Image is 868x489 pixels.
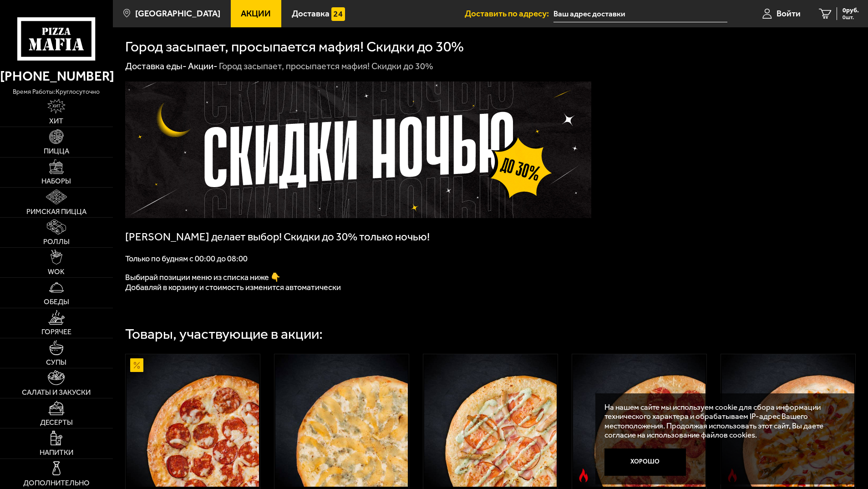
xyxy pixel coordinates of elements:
[572,354,706,487] a: Острое блюдоПепперони Пиканто 25 см (толстое с сыром)
[125,81,591,218] img: 1024x1024
[843,7,859,14] span: 0 руб.
[604,402,841,440] p: На нашем сайте мы используем cookie для сбора информации технического характера и обрабатываем IP...
[125,40,464,54] h1: Город засыпает, просыпается мафия! Скидки до 30%
[331,7,345,21] img: 15daf4d41897b9f0e9f617042186c801.svg
[48,268,65,275] span: WOK
[275,354,408,487] img: Груша горгондзола 25 см (тонкое тесто)
[777,9,801,18] span: Войти
[424,354,557,487] img: Чикен Ранч 25 см (толстое с сыром)
[573,354,706,487] img: Пепперони Пиканто 25 см (толстое с сыром)
[577,469,590,482] img: Острое блюдо
[41,328,71,336] span: Горячее
[127,354,259,487] img: Пепперони 25 см (толстое с сыром)
[843,15,859,20] span: 0 шт.
[49,117,63,125] span: Хит
[46,359,66,366] span: Супы
[722,354,854,487] img: Фермерская 25 см (тонкое тесто)
[604,448,686,476] button: Хорошо
[23,479,90,487] span: Дополнительно
[43,238,70,245] span: Роллы
[125,327,323,341] div: Товары, участвующие в акции:
[423,354,558,487] a: Чикен Ранч 25 см (толстое с сыром)
[126,354,260,487] a: АкционныйПепперони 25 см (толстое с сыром)
[125,230,430,243] span: [PERSON_NAME] делает выбор! Скидки до 30% только ночью!
[292,9,330,18] span: Доставка
[465,9,553,18] span: Доставить по адресу:
[125,254,248,264] span: Только по будням с 00:00 до 08:00
[44,148,69,155] span: Пицца
[274,354,409,487] a: Груша горгондзола 25 см (тонкое тесто)
[44,298,69,306] span: Обеды
[22,389,91,396] span: Салаты и закуски
[26,208,86,215] span: Римская пицца
[188,61,218,71] a: Акции-
[125,61,187,71] a: Доставка еды-
[41,178,71,185] span: Наборы
[135,9,220,18] span: [GEOGRAPHIC_DATA]
[553,5,727,22] input: Ваш адрес доставки
[219,61,433,72] div: Город засыпает, просыпается мафия! Скидки до 30%
[40,419,73,426] span: Десерты
[125,282,341,292] span: Добавляй в корзину и стоимость изменится автоматически
[40,449,73,456] span: Напитки
[721,354,855,487] a: Острое блюдоФермерская 25 см (тонкое тесто)
[241,9,271,18] span: Акции
[130,358,144,372] img: Акционный
[125,272,280,282] span: Выбирай позиции меню из списка ниже 👇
